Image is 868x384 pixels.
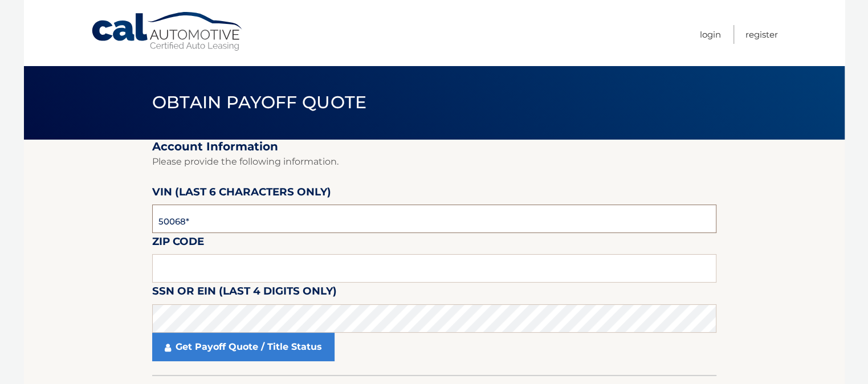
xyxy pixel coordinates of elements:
[745,25,778,44] a: Register
[152,183,331,205] label: VIN (last 6 characters only)
[91,11,244,52] a: Cal Automotive
[152,283,337,304] label: SSN or EIN (last 4 digits only)
[152,140,716,154] h2: Account Information
[152,92,367,113] span: Obtain Payoff Quote
[152,233,204,254] label: Zip Code
[152,333,335,361] a: Get Payoff Quote / Title Status
[152,154,716,170] p: Please provide the following information.
[700,25,721,44] a: Login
